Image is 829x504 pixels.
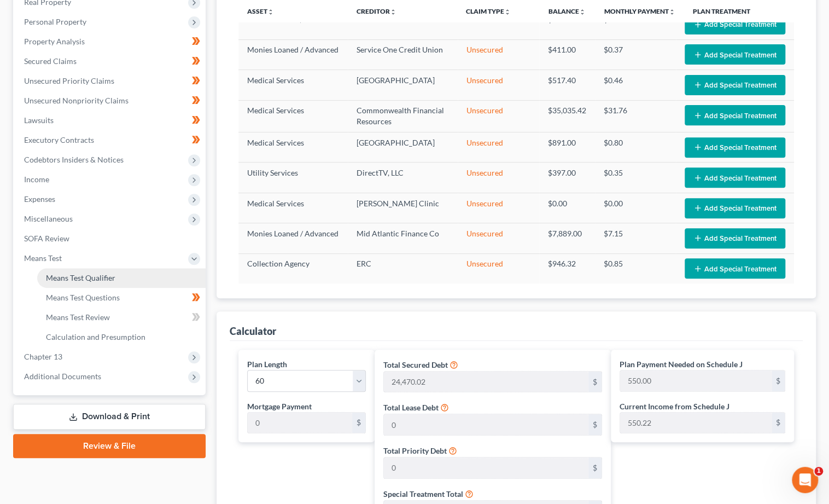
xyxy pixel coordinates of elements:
[37,327,206,347] a: Calculation and Presumption
[669,9,675,15] i: unfold_more
[383,445,447,456] label: Total Priority Debt
[37,308,206,327] a: Means Test Review
[384,457,588,478] input: 0.00
[13,434,206,458] a: Review & File
[383,488,463,500] label: Special Treatment Total
[466,7,511,15] a: Claim Typeunfold_more
[348,132,458,163] td: [GEOGRAPHIC_DATA]
[595,223,676,253] td: $7.15
[595,70,676,100] td: $0.46
[46,293,120,302] span: Means Test Questions
[384,414,588,435] input: 0.00
[24,234,69,243] span: SOFA Review
[685,75,785,95] button: Add Special Treatment
[595,253,676,283] td: $0.85
[685,44,785,65] button: Add Special Treatment
[238,70,348,100] td: Medical Services
[504,9,511,15] i: unfold_more
[539,193,595,223] td: $0.00
[595,132,676,163] td: $0.80
[685,228,785,248] button: Add Special Treatment
[539,70,595,100] td: $517.40
[238,163,348,193] td: Utility Services
[24,76,114,85] span: Unsecured Priority Claims
[383,402,439,413] label: Total Lease Debt
[588,372,602,392] div: $
[539,163,595,193] td: $397.00
[539,132,595,163] td: $891.00
[458,39,539,69] td: Unsecured
[772,370,785,391] div: $
[685,198,785,218] button: Add Special Treatment
[348,9,458,39] td: Service One Credit Union
[238,9,348,39] td: Monies Loaned / Advanced
[348,253,458,283] td: ERC
[348,70,458,100] td: [GEOGRAPHIC_DATA]
[267,9,274,15] i: unfold_more
[15,111,206,130] a: Lawsuits
[238,132,348,163] td: Medical Services
[247,401,312,412] label: Mortgage Payment
[685,105,785,125] button: Add Special Treatment
[24,115,54,125] span: Lawsuits
[24,253,62,263] span: Means Test
[684,1,794,22] th: Plan Treatment
[248,413,352,433] input: 0.00
[24,135,94,144] span: Executory Contracts
[352,413,365,433] div: $
[15,91,206,111] a: Unsecured Nonpriority Claims
[458,253,539,283] td: Unsecured
[772,413,785,433] div: $
[24,17,86,26] span: Personal Property
[458,223,539,253] td: Unsecured
[458,163,539,193] td: Unsecured
[247,7,274,15] a: Assetunfold_more
[37,288,206,308] a: Means Test Questions
[458,9,539,39] td: Unsecured
[15,32,206,51] a: Property Analysis
[238,193,348,223] td: Medical Services
[357,7,396,15] a: Creditorunfold_more
[24,175,49,184] span: Income
[458,193,539,223] td: Unsecured
[588,414,602,435] div: $
[458,132,539,163] td: Unsecured
[384,372,588,392] input: 0.00
[24,155,124,164] span: Codebtors Insiders & Notices
[620,358,743,370] label: Plan Payment Needed on Schedule J
[24,37,85,46] span: Property Analysis
[13,404,206,430] a: Download & Print
[595,39,676,69] td: $0.37
[539,253,595,283] td: $946.32
[24,194,55,204] span: Expenses
[24,96,129,105] span: Unsecured Nonpriority Claims
[348,163,458,193] td: DirectTV, LLC
[383,359,448,370] label: Total Secured Debt
[230,325,276,338] div: Calculator
[548,7,586,15] a: Balanceunfold_more
[238,253,348,283] td: Collection Agency
[24,372,101,381] span: Additional Documents
[15,130,206,150] a: Executory Contracts
[348,193,458,223] td: [PERSON_NAME] Clinic
[685,14,785,34] button: Add Special Treatment
[348,223,458,253] td: Mid Atlantic Finance Co
[685,137,785,158] button: Add Special Treatment
[595,100,676,132] td: $31.76
[15,51,206,71] a: Secured Claims
[238,100,348,132] td: Medical Services
[24,214,73,223] span: Miscellaneous
[458,100,539,132] td: Unsecured
[24,56,77,66] span: Secured Claims
[814,467,823,476] span: 1
[46,273,115,282] span: Means Test Qualifier
[685,167,785,188] button: Add Special Treatment
[539,39,595,69] td: $411.00
[620,413,772,433] input: 0.00
[15,71,206,91] a: Unsecured Priority Claims
[539,9,595,39] td: $411.00
[15,229,206,248] a: SOFA Review
[579,9,586,15] i: unfold_more
[238,39,348,69] td: Monies Loaned / Advanced
[238,223,348,253] td: Monies Loaned / Advanced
